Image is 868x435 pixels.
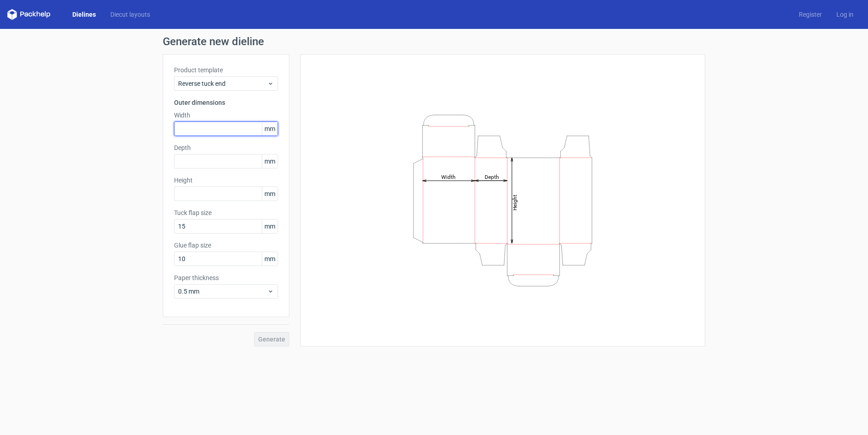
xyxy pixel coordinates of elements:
span: mm [262,154,278,168]
label: Width [174,111,278,120]
label: Product template [174,65,278,75]
span: mm [262,187,278,201]
span: 0.5 mm [178,287,267,296]
a: Register [792,10,829,19]
a: Diecut layouts [103,10,157,19]
span: Reverse tuck end [178,79,267,88]
h1: Generate new dieline [163,36,705,47]
label: Depth [174,143,278,152]
label: Tuck flap size [174,208,278,217]
tspan: Width [441,173,456,180]
h3: Outer dimensions [174,98,278,107]
label: Height [174,176,278,185]
label: Paper thickness [174,273,278,282]
span: mm [262,122,278,136]
span: mm [262,220,278,233]
tspan: Depth [485,173,499,180]
tspan: Height [512,194,518,210]
a: Log in [829,10,861,19]
label: Glue flap size [174,241,278,250]
span: mm [262,252,278,266]
a: Dielines [65,10,103,19]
